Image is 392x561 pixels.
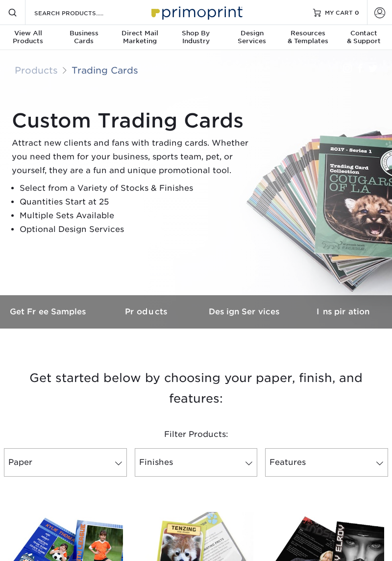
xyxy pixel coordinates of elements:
a: Finishes [135,448,258,477]
input: SEARCH PRODUCTS..... [33,7,129,19]
span: Design [224,29,280,37]
p: Attract new clients and fans with trading cards. Whether you need them for your business, sports ... [12,136,257,178]
span: Business [56,29,112,37]
a: Shop ByIndustry [168,25,224,51]
div: Services [224,29,280,45]
div: Cards [56,29,112,45]
span: 0 [355,9,359,16]
span: Resources [280,29,336,37]
h3: Inspiration [294,307,392,316]
h3: Get started below by choosing your paper, finish, and features: [7,364,385,409]
li: Optional Design Services [20,223,257,236]
span: Contact [336,29,392,37]
a: Trading Cards [72,65,138,76]
a: Resources& Templates [280,25,336,51]
div: Marketing [112,29,168,45]
li: Multiple Sets Available [20,209,257,223]
div: & Templates [280,29,336,45]
h1: Custom Trading Cards [12,109,257,132]
a: Contact& Support [336,25,392,51]
li: Quantities Start at 25 [20,195,257,209]
a: Inspiration [294,295,392,328]
a: BusinessCards [56,25,112,51]
a: Design Services [196,295,294,328]
span: MY CART [325,8,353,17]
a: DesignServices [224,25,280,51]
a: Features [265,448,388,477]
a: Direct MailMarketing [112,25,168,51]
h3: Design Services [196,307,294,316]
div: Industry [168,29,224,45]
a: Products [15,65,58,76]
li: Select from a Variety of Stocks & Finishes [20,181,257,195]
span: Direct Mail [112,29,168,37]
div: & Support [336,29,392,45]
a: Paper [4,448,127,477]
a: Products [98,295,196,328]
span: Shop By [168,29,224,37]
h3: Products [98,307,196,316]
img: Primoprint [147,1,245,23]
